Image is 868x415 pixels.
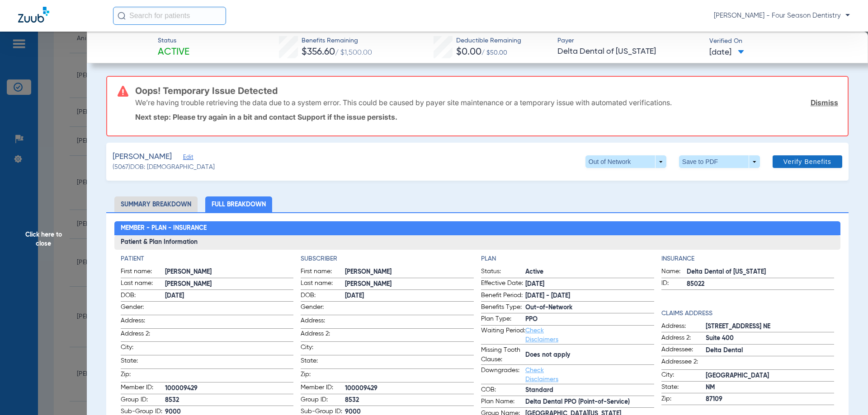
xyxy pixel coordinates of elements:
[183,154,191,163] span: Edit
[481,385,525,396] span: COB:
[525,267,654,277] span: Active
[121,343,165,355] span: City:
[525,367,558,382] a: Check Disclaimers
[118,86,128,97] img: error-icon
[714,11,850,20] span: [PERSON_NAME] - Four Season Dentistry
[525,291,654,301] span: [DATE] - [DATE]
[158,36,189,46] span: Status
[481,279,525,289] span: Effective Date:
[481,291,525,302] span: Benefit Period:
[585,155,666,168] button: Out of Network
[557,36,702,46] span: Payer
[301,316,345,328] span: Address:
[661,322,706,332] span: Address:
[301,370,345,382] span: Zip:
[165,396,294,405] span: 8532
[525,350,654,360] span: Does not apply
[121,254,294,264] app-breakdown-title: Patient
[118,12,126,20] img: Search Icon
[661,370,706,381] span: City:
[481,50,507,56] span: / $50.00
[301,254,474,264] h4: Subscriber
[709,47,744,58] span: [DATE]
[525,327,558,343] a: Check Disclaimers
[661,254,835,264] h4: Insurance
[113,151,172,163] span: [PERSON_NAME]
[481,314,525,325] span: Plan Type:
[661,333,706,344] span: Address 2:
[706,334,835,343] span: Suite 400
[525,397,654,407] span: Delta Dental PPO (Point-of-Service)
[557,46,702,57] span: Delta Dental of [US_STATE]
[121,267,165,278] span: First name:
[301,291,345,302] span: DOB:
[121,279,165,289] span: Last name:
[135,112,838,121] p: Next step: Please try again in a bit and contact Support if the issue persists.
[661,357,706,369] span: Addressee 2:
[121,291,165,302] span: DOB:
[661,394,706,405] span: Zip:
[165,384,294,393] span: 100009429
[481,366,525,384] span: Downgrades:
[456,47,481,57] span: $0.00
[335,49,372,56] span: / $1,500.00
[158,46,189,59] span: Active
[481,326,525,344] span: Waiting Period:
[301,279,345,289] span: Last name:
[481,267,525,278] span: Status:
[301,303,345,315] span: Gender:
[121,395,165,406] span: Group ID:
[345,280,474,289] span: [PERSON_NAME]
[706,322,835,331] span: [STREET_ADDRESS] NE
[661,267,687,278] span: Name:
[456,36,521,46] span: Deductible Remaining
[706,346,835,355] span: Delta Dental
[706,383,835,392] span: NM
[165,280,294,289] span: [PERSON_NAME]
[481,397,525,408] span: Plan Name:
[345,267,474,277] span: [PERSON_NAME]
[773,155,842,168] button: Verify Benefits
[114,235,841,250] h3: Patient & Plan Information
[135,98,672,107] p: We’re having trouble retrieving the data due to a system error. This could be caused by payer sit...
[301,356,345,368] span: State:
[661,279,687,289] span: ID:
[301,343,345,355] span: City:
[679,155,760,168] button: Save to PDF
[113,7,226,25] input: Search for patients
[525,303,654,312] span: Out-of-Network
[165,267,294,277] span: [PERSON_NAME]
[121,356,165,368] span: State:
[18,7,49,23] img: Zuub Logo
[525,386,654,395] span: Standard
[661,309,835,318] h4: Claims Address
[121,383,165,394] span: Member ID:
[525,315,654,324] span: PPO
[811,98,838,107] a: Dismiss
[205,196,272,212] li: Full Breakdown
[165,291,294,301] span: [DATE]
[113,163,215,172] span: (5067) DOB: [DEMOGRAPHIC_DATA]
[302,36,372,46] span: Benefits Remaining
[481,345,525,364] span: Missing Tooth Clause:
[481,303,525,313] span: Benefits Type:
[121,370,165,382] span: Zip:
[345,384,474,393] span: 100009429
[345,396,474,405] span: 8532
[301,383,345,394] span: Member ID:
[135,86,838,95] h3: Oops! Temporary Issue Detected
[481,254,654,264] h4: Plan
[709,37,854,46] span: Verified On
[706,371,835,381] span: [GEOGRAPHIC_DATA]
[687,267,835,277] span: Delta Dental of [US_STATE]
[301,395,345,406] span: Group ID:
[121,316,165,328] span: Address:
[823,372,868,415] iframe: Chat Widget
[114,196,198,212] li: Summary Breakdown
[121,329,165,341] span: Address 2:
